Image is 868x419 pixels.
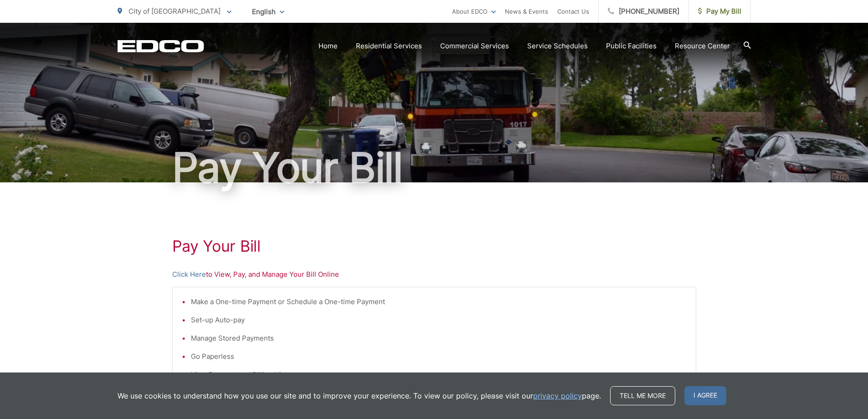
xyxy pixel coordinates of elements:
[191,369,687,380] li: View Payment and Billing History
[675,41,730,52] a: Resource Center
[118,40,204,52] a: EDCD logo. Return to the homepage.
[318,41,338,52] a: Home
[533,390,582,401] a: privacy policy
[191,351,687,362] li: Go Paperless
[356,41,422,52] a: Residential Services
[172,237,696,255] h1: Pay Your Bill
[557,6,589,17] a: Contact Us
[191,296,687,307] li: Make a One-time Payment or Schedule a One-time Payment
[172,269,696,280] p: to View, Pay, and Manage Your Bill Online
[191,315,687,326] li: Set-up Auto-pay
[118,145,751,191] h1: Pay Your Bill
[505,6,548,17] a: News & Events
[128,7,221,16] span: City of [GEOGRAPHIC_DATA]
[698,6,741,17] span: Pay My Bill
[440,41,509,52] a: Commercial Services
[191,333,687,344] li: Manage Stored Payments
[118,390,601,401] p: We use cookies to understand how you use our site and to improve your experience. To view our pol...
[606,41,657,52] a: Public Facilities
[172,269,206,280] a: Click Here
[245,4,291,20] span: English
[452,6,496,17] a: About EDCO
[610,386,675,405] a: Tell me more
[684,386,726,405] span: I agree
[527,41,588,52] a: Service Schedules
